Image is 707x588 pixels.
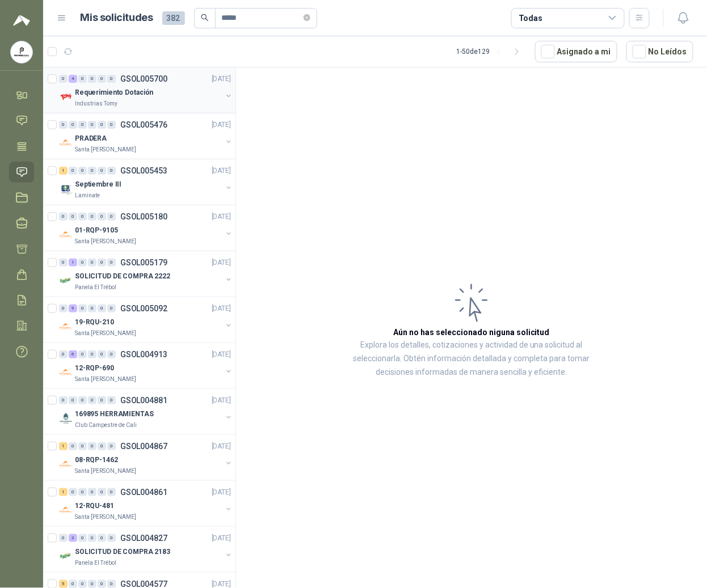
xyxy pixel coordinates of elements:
[120,350,167,358] p: GSOL004913
[212,74,231,84] p: [DATE]
[69,121,77,129] div: 0
[98,304,106,312] div: 0
[350,339,594,379] p: Explora los detalles, cotizaciones y actividad de una solicitud al seleccionarla. Obtén informaci...
[88,75,96,83] div: 0
[107,442,116,450] div: 0
[59,549,73,563] img: Company Logo
[75,283,116,292] p: Panela El Trébol
[59,213,68,221] div: 0
[59,442,68,450] div: 1
[88,580,96,588] div: 0
[212,120,231,130] p: [DATE]
[107,75,116,83] div: 0
[59,488,68,496] div: 1
[75,191,100,200] p: Laminate
[75,237,136,246] p: Santa [PERSON_NAME]
[107,304,116,312] div: 0
[107,396,116,404] div: 0
[59,534,68,542] div: 0
[120,396,167,404] p: GSOL004881
[88,304,96,312] div: 0
[88,259,96,266] div: 0
[78,442,87,450] div: 0
[13,14,30,27] img: Logo peakr
[212,349,231,360] p: [DATE]
[59,458,73,471] img: Company Logo
[98,396,106,404] div: 0
[75,409,154,420] p: 169895 HERRAMIENTAS
[59,75,68,83] div: 0
[107,259,116,266] div: 0
[69,259,77,266] div: 1
[78,534,87,542] div: 0
[78,259,87,266] div: 0
[212,395,231,406] p: [DATE]
[59,439,233,476] a: 1 0 0 0 0 0 GSOL004867[DATE] Company Logo08-RQP-1462Santa [PERSON_NAME]
[59,394,233,430] a: 0 0 0 0 0 0 GSOL004881[DATE] Company Logo169895 HERRAMIENTASClub Campestre de Cali
[120,75,167,83] p: GSOL005700
[75,547,170,557] p: SOLICITUD DE COMPRA 2183
[107,580,116,588] div: 0
[107,488,116,496] div: 0
[75,329,136,338] p: Santa [PERSON_NAME]
[59,304,68,312] div: 0
[107,167,116,175] div: 0
[98,75,106,83] div: 0
[304,12,310,23] span: close-circle
[88,396,96,404] div: 0
[98,121,106,129] div: 0
[120,442,167,450] p: GSOL004867
[59,259,68,266] div: 0
[393,326,550,339] h3: Aún no has seleccionado niguna solicitud
[120,580,167,588] p: GSOL004577
[59,396,68,404] div: 0
[69,580,77,588] div: 0
[212,166,231,176] p: [DATE]
[59,121,68,129] div: 0
[98,213,106,221] div: 0
[98,167,106,175] div: 0
[69,167,77,175] div: 0
[69,213,77,221] div: 0
[69,488,77,496] div: 0
[75,179,121,190] p: Septiembre III
[69,534,77,542] div: 3
[75,467,136,476] p: Santa [PERSON_NAME]
[88,213,96,221] div: 0
[88,488,96,496] div: 0
[75,99,117,108] p: Industrias Tomy
[78,213,87,221] div: 0
[75,363,114,374] p: 12-RQP-690
[69,350,77,358] div: 6
[107,534,116,542] div: 0
[59,228,73,242] img: Company Logo
[456,43,526,61] div: 1 - 50 de 129
[120,121,167,129] p: GSOL005476
[59,531,233,568] a: 0 3 0 0 0 0 GSOL004827[DATE] Company LogoSOLICITUD DE COMPRA 2183Panela El Trébol
[212,441,231,452] p: [DATE]
[78,580,87,588] div: 0
[59,348,233,384] a: 0 6 0 0 0 0 GSOL004913[DATE] Company Logo12-RQP-690Santa [PERSON_NAME]
[59,580,68,588] div: 5
[201,14,209,22] span: search
[535,41,617,62] button: Asignado a mi
[75,145,136,154] p: Santa [PERSON_NAME]
[120,213,167,221] p: GSOL005180
[519,12,542,24] div: Todas
[69,304,77,312] div: 9
[59,167,68,175] div: 1
[78,350,87,358] div: 0
[59,504,73,517] img: Company Logo
[69,442,77,450] div: 0
[88,534,96,542] div: 0
[75,455,118,466] p: 08-RQP-1462
[162,11,185,25] span: 382
[107,213,116,221] div: 0
[59,274,73,287] img: Company Logo
[212,303,231,314] p: [DATE]
[11,41,32,63] img: Company Logo
[59,412,73,425] img: Company Logo
[78,121,87,129] div: 0
[98,259,106,266] div: 0
[59,90,73,104] img: Company Logo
